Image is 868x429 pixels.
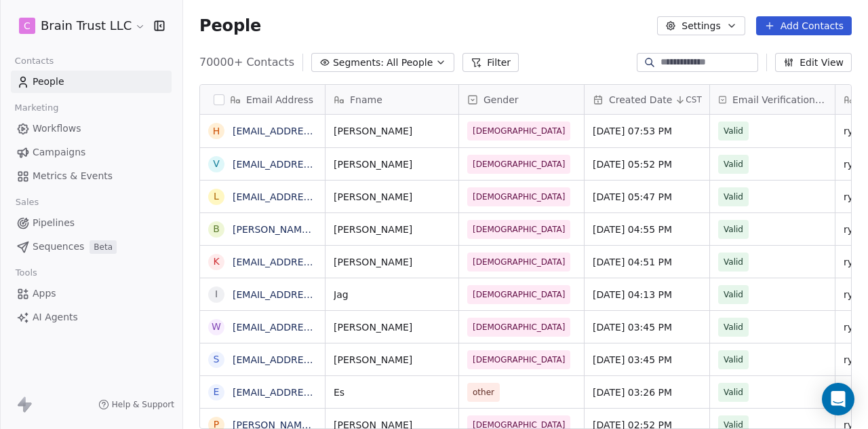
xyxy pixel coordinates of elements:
span: [DEMOGRAPHIC_DATA] [473,124,565,138]
a: Apps [11,282,172,305]
a: Campaigns [11,141,172,164]
button: Settings [657,16,745,35]
a: [EMAIL_ADDRESS][DOMAIN_NAME] [233,387,399,398]
a: [EMAIL_ADDRESS][DOMAIN_NAME] [233,354,399,365]
span: Help & Support [112,399,174,410]
span: [DATE] 04:51 PM [593,255,701,269]
span: Sales [9,192,45,212]
span: People [33,75,64,89]
div: s [214,352,220,367]
span: All People [387,56,433,70]
span: [DEMOGRAPHIC_DATA] [473,223,565,236]
span: [DEMOGRAPHIC_DATA] [473,353,565,367]
a: [EMAIL_ADDRESS][DOMAIN_NAME] [233,159,399,170]
div: i [215,287,218,301]
button: Edit View [775,53,852,72]
span: other [473,386,494,399]
a: [PERSON_NAME][EMAIL_ADDRESS][DOMAIN_NAME] [233,224,477,235]
span: Beta [90,240,117,254]
span: [PERSON_NAME] [334,223,450,236]
a: Metrics & Events [11,165,172,187]
span: CST [686,94,701,105]
span: Valid [724,190,743,204]
div: Open Intercom Messenger [822,383,854,415]
div: w [212,320,221,334]
span: [DATE] 04:55 PM [593,223,701,236]
div: e [214,385,220,399]
div: k [213,255,219,269]
div: Gender [459,85,584,114]
span: [DEMOGRAPHIC_DATA] [473,320,565,334]
div: v [213,157,220,171]
span: Sequences [33,240,84,254]
button: Filter [462,53,519,72]
div: Email Address [200,85,325,114]
div: l [214,189,219,204]
div: Email Verification Status [710,85,835,114]
span: Marketing [9,98,64,118]
span: People [199,16,261,36]
span: Tools [9,263,43,283]
span: Pipelines [33,216,75,230]
button: CBrain Trust LLC [16,14,144,37]
div: Created DateCST [585,85,709,114]
span: Valid [724,157,743,171]
span: Segments: [333,56,384,70]
a: [EMAIL_ADDRESS][DOMAIN_NAME] [233,191,399,202]
span: [DATE] 05:52 PM [593,157,701,171]
span: Valid [724,353,743,367]
span: Campaigns [33,145,85,160]
span: Email Verification Status [732,93,827,107]
a: [EMAIL_ADDRESS][DOMAIN_NAME] [233,322,399,333]
span: [DEMOGRAPHIC_DATA] [473,190,565,204]
span: [DATE] 03:26 PM [593,386,701,399]
span: Email Address [246,93,313,107]
span: Fname [350,93,382,107]
span: [PERSON_NAME] [334,124,450,138]
span: Metrics & Events [33,169,113,183]
span: Valid [724,320,743,334]
div: h [213,124,220,138]
div: Fname [325,85,458,114]
span: [DATE] 03:45 PM [593,320,701,334]
a: SequencesBeta [11,236,172,258]
span: [PERSON_NAME] [334,190,450,204]
span: [DATE] 07:53 PM [593,124,701,138]
span: Gender [484,93,519,107]
button: Add Contacts [756,16,852,35]
span: [DEMOGRAPHIC_DATA] [473,157,565,171]
span: Valid [724,124,743,138]
span: Valid [724,288,743,301]
span: Es [334,386,450,399]
span: [DATE] 03:45 PM [593,353,701,367]
a: [EMAIL_ADDRESS][DOMAIN_NAME] [233,257,399,267]
span: AI Agents [33,310,78,324]
a: Pipelines [11,212,172,234]
span: Valid [724,386,743,399]
a: Help & Support [98,399,174,410]
span: Apps [33,286,56,301]
span: Created Date [609,93,672,107]
span: Contacts [9,51,60,71]
a: AI Agents [11,306,172,329]
a: Workflows [11,117,172,140]
a: People [11,71,172,93]
a: [EMAIL_ADDRESS][DOMAIN_NAME] [233,126,399,136]
span: Brain Trust LLC [41,17,132,35]
span: [DEMOGRAPHIC_DATA] [473,255,565,269]
span: 70000+ Contacts [199,54,294,71]
span: [PERSON_NAME] [334,157,450,171]
span: Jag [334,288,450,301]
span: [DATE] 05:47 PM [593,190,701,204]
span: [DATE] 04:13 PM [593,288,701,301]
span: Valid [724,223,743,236]
span: C [24,19,31,33]
div: b [213,222,220,236]
span: [PERSON_NAME] [334,255,450,269]
span: [PERSON_NAME] [334,320,450,334]
span: [DEMOGRAPHIC_DATA] [473,288,565,301]
span: [PERSON_NAME] [334,353,450,367]
span: Workflows [33,122,81,136]
a: [EMAIL_ADDRESS][DOMAIN_NAME] [233,289,399,300]
span: Valid [724,255,743,269]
